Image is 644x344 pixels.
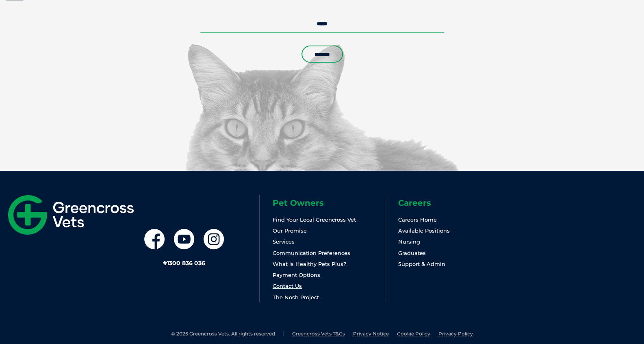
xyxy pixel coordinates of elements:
span: # [163,259,167,267]
a: Payment Options [273,272,320,278]
a: Services [273,238,295,245]
h6: Pet Owners [273,199,385,207]
a: Communication Preferences [273,250,350,256]
li: © 2025 Greencross Vets. All rights reserved [171,331,284,337]
a: The Nosh Project [273,294,319,300]
a: Cookie Policy [397,331,430,337]
a: Our Promise [273,227,307,234]
a: Available Positions [398,227,450,234]
a: Find Your Local Greencross Vet [273,216,356,223]
a: Contact Us [273,283,302,289]
a: Greencross Vets T&Cs [292,331,345,337]
a: Privacy Notice [353,331,389,337]
h6: Careers [398,199,510,207]
a: Careers Home [398,216,437,223]
a: #1300 836 036 [163,259,205,267]
a: What is Healthy Pets Plus? [273,261,346,267]
a: Support & Admin [398,261,445,267]
button: Search [628,37,636,45]
a: Privacy Policy [438,331,473,337]
a: Nursing [398,238,420,245]
a: Graduates [398,250,426,256]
